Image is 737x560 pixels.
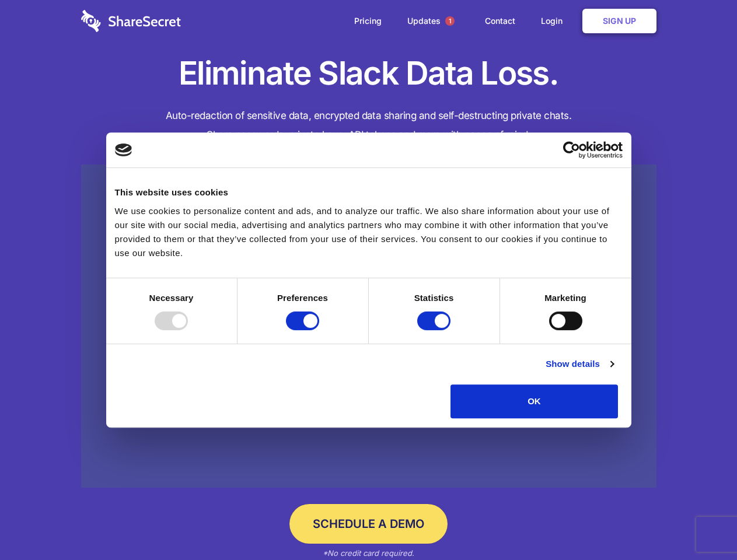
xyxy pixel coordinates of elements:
button: OK [450,384,618,418]
h1: Eliminate Slack Data Loss. [81,52,656,94]
div: This website uses cookies [115,185,623,199]
img: logo [115,143,132,156]
a: Usercentrics Cookiebot - opens in a new window [521,141,623,159]
span: 1 [445,16,455,26]
strong: Necessary [149,293,194,303]
a: Sign Up [582,9,656,33]
em: *No credit card required. [323,548,414,558]
a: Login [529,3,580,39]
a: Contact [473,3,527,39]
a: Wistia video thumbnail [81,164,656,488]
h4: Auto-redaction of sensitive data, encrypted data sharing and self-destructing private chats. Shar... [81,106,656,145]
div: We use cookies to personalize content and ads, and to analyze our traffic. We also share informat... [115,204,623,260]
a: Show details [546,357,613,371]
strong: Marketing [544,293,586,303]
strong: Preferences [277,293,328,303]
a: Pricing [343,3,393,39]
img: logo-wordmark-white-trans-d4663122ce5f474addd5e946df7df03e33cb6a1c49d2221995e7729f52c070b2.svg [81,10,181,32]
a: Schedule a Demo [289,504,448,544]
strong: Statistics [414,293,454,303]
